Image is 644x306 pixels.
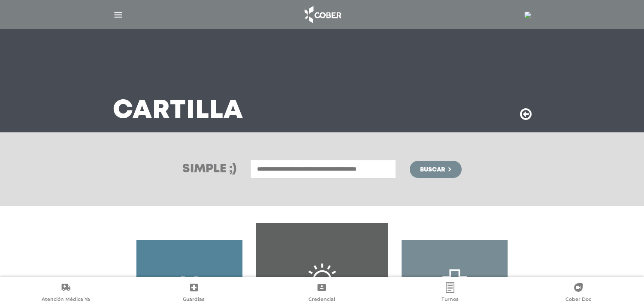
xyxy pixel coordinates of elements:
span: Credencial [308,296,335,304]
span: Atención Médica Ya [42,296,90,304]
span: Turnos [441,296,459,304]
a: Atención Médica Ya [2,282,130,304]
a: Cober Doc [514,282,642,304]
h3: Simple ;) [182,163,236,175]
img: Cober_menu-lines-white.svg [113,9,124,20]
a: Guardias [130,282,258,304]
a: Credencial [258,282,386,304]
span: Guardias [183,296,205,304]
h3: Cartilla [113,100,243,122]
button: Buscar [410,161,461,178]
img: logo_cober_home-white.png [300,4,345,25]
span: Buscar [420,167,445,173]
a: Turnos [386,282,514,304]
span: Cober Doc [565,296,591,304]
img: 24613 [524,12,531,18]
